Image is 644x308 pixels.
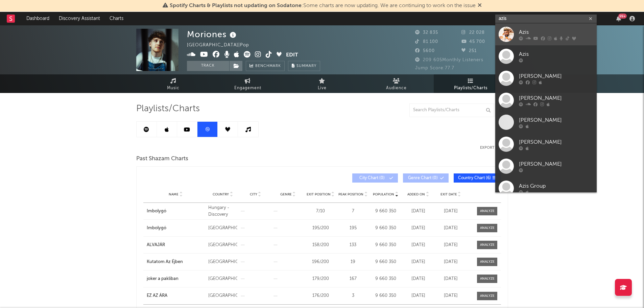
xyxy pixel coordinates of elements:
[404,259,433,265] div: [DATE]
[136,155,188,163] span: Past Shazam Charts
[519,160,593,168] div: [PERSON_NAME]
[246,61,285,71] a: Benchmark
[415,30,438,35] span: 32 835
[461,49,477,53] span: 251
[373,192,394,196] span: Population
[434,74,508,93] a: Playlists/Charts
[461,30,485,35] span: 22 028
[285,74,359,93] a: Live
[371,276,400,282] div: 9 660 350
[338,292,367,299] div: 3
[436,208,465,215] div: [DATE]
[352,173,398,183] button: City Chart(0)
[296,64,316,68] span: Summary
[147,259,205,265] a: Kutatom Az Éjben
[519,94,593,102] div: [PERSON_NAME]
[404,242,433,248] div: [DATE]
[519,50,593,58] div: Azis
[250,192,257,196] span: City
[234,84,261,92] span: Engagement
[495,133,597,155] a: [PERSON_NAME]
[187,29,238,40] div: Moriones
[22,12,54,25] a: Dashboard
[495,67,597,89] a: [PERSON_NAME]
[371,225,400,232] div: 9 660 350
[404,208,433,215] div: [DATE]
[306,259,335,265] div: 196 / 200
[404,292,433,299] div: [DATE]
[208,292,237,299] div: [GEOGRAPHIC_DATA]
[404,276,433,282] div: [DATE]
[170,3,476,8] span: : Some charts are now updating. We are continuing to work on the issue
[415,40,438,44] span: 81 100
[458,176,491,180] span: Country Chart ( 6 )
[306,242,335,248] div: 158 / 200
[415,49,435,53] span: 5600
[147,276,205,282] a: joker a pakliban
[371,208,400,215] div: 9 660 350
[403,173,449,183] button: Genre Chart(0)
[371,259,400,265] div: 9 660 350
[306,292,335,299] div: 176 / 200
[147,208,205,215] a: Imbolygó
[519,182,593,190] div: Azis Group
[371,292,400,299] div: 9 660 350
[478,3,482,8] span: Dismiss
[338,242,367,248] div: 133
[618,14,627,19] div: 99 +
[495,177,597,199] a: Azis Group
[461,40,485,44] span: 45 700
[169,192,178,196] span: Name
[211,74,285,93] a: Engagement
[454,173,501,183] button: Country Chart(6)
[286,51,298,60] button: Edit
[357,176,388,180] span: City Chart ( 0 )
[436,242,465,248] div: [DATE]
[208,225,237,232] div: [GEOGRAPHIC_DATA]
[338,208,367,215] div: 7
[519,116,593,124] div: [PERSON_NAME]
[409,103,494,117] input: Search Playlists/Charts
[306,225,335,232] div: 195 / 200
[371,242,400,248] div: 9 660 350
[519,138,593,146] div: [PERSON_NAME]
[495,45,597,67] a: Azis
[436,292,465,299] div: [DATE]
[213,192,229,196] span: Country
[495,111,597,133] a: [PERSON_NAME]
[436,276,465,282] div: [DATE]
[338,192,363,196] span: Peak Position
[359,74,434,93] a: Audience
[616,16,621,21] button: 99+
[170,3,302,8] span: Spotify Charts & Playlists not updating on Sodatone
[440,192,457,196] span: Exit Date
[167,84,180,92] span: Music
[454,84,487,92] span: Playlists/Charts
[306,208,335,215] div: 7 / 10
[404,225,433,232] div: [DATE]
[208,276,237,282] div: [GEOGRAPHIC_DATA]
[415,66,454,70] span: Jump Score: 77.7
[280,192,292,196] span: Genre
[407,176,438,180] span: Genre Chart ( 0 )
[255,62,281,70] span: Benchmark
[436,259,465,265] div: [DATE]
[306,276,335,282] div: 179 / 200
[519,28,593,36] div: Azis
[136,74,211,93] a: Music
[495,23,597,45] a: Azis
[147,225,205,232] a: Imbolygó
[436,225,465,232] div: [DATE]
[386,84,407,92] span: Audience
[54,12,105,25] a: Discovery Assistant
[495,89,597,111] a: [PERSON_NAME]
[495,155,597,177] a: [PERSON_NAME]
[147,292,205,299] a: EZ AZ ÁRA
[147,242,205,248] a: ALVAJÁR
